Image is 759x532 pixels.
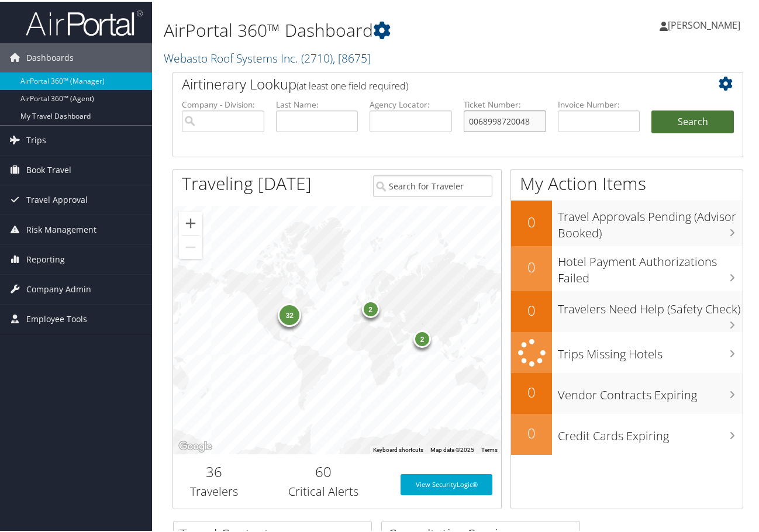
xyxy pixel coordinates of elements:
span: , [ 8675 ] [333,49,371,64]
button: Zoom in [179,210,202,233]
label: Invoice Number: [558,97,640,109]
button: Search [651,109,734,132]
span: Dashboards [26,42,74,71]
span: ( 2710 ) [301,49,333,64]
span: Travel Approval [26,184,88,213]
span: Employee Tools [26,303,87,332]
input: Search for Traveler [373,174,492,195]
h3: Credit Cards Expiring [558,420,743,443]
div: 2 [361,298,379,316]
span: Map data ©2025 [430,445,474,451]
label: Last Name: [276,97,358,109]
a: [PERSON_NAME] [660,6,752,41]
h2: 0 [511,381,552,400]
button: Keyboard shortcuts [373,444,423,452]
h3: Trips Missing Hotels [558,338,743,361]
h1: My Action Items [511,170,743,194]
img: Google [176,437,215,452]
h1: Traveling [DATE] [182,170,312,194]
span: Reporting [26,243,65,272]
label: Ticket Number: [464,97,546,109]
h3: Vendor Contracts Expiring [558,379,743,402]
a: Terms (opens in new tab) [481,445,498,451]
button: Zoom out [179,234,202,257]
h1: AirPortal 360™ Dashboard [164,16,556,41]
img: airportal-logo.png [26,8,143,35]
a: 0Hotel Payment Authorizations Failed [511,244,743,289]
h2: 0 [511,255,552,275]
span: Risk Management [26,213,96,243]
h2: 0 [511,422,552,441]
a: 0Credit Cards Expiring [511,412,743,453]
a: Webasto Roof Systems Inc. [164,49,371,64]
h3: Travelers [182,482,246,498]
h3: Critical Alerts [264,482,383,498]
a: Trips Missing Hotels [511,330,743,372]
label: Agency Locator: [370,97,452,109]
a: 0Travelers Need Help (Safety Check) [511,289,743,330]
a: View SecurityLogic® [401,472,492,493]
a: 0Travel Approvals Pending (Advisor Booked) [511,199,743,244]
span: (at least one field required) [296,78,408,91]
h3: Hotel Payment Authorizations Failed [558,246,743,285]
h2: 0 [511,299,552,319]
div: 2 [413,329,431,346]
a: 0Vendor Contracts Expiring [511,371,743,412]
span: [PERSON_NAME] [668,17,740,30]
div: 32 [278,302,301,325]
h2: 36 [182,460,246,480]
h3: Travel Approvals Pending (Advisor Booked) [558,201,743,240]
a: Open this area in Google Maps (opens a new window) [176,437,215,452]
span: Trips [26,124,46,153]
span: Company Admin [26,273,91,302]
span: Book Travel [26,154,71,183]
h2: Airtinerary Lookup [182,72,686,92]
h3: Travelers Need Help (Safety Check) [558,293,743,316]
h2: 60 [264,460,383,480]
label: Company - Division: [182,97,264,109]
h2: 0 [511,210,552,230]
